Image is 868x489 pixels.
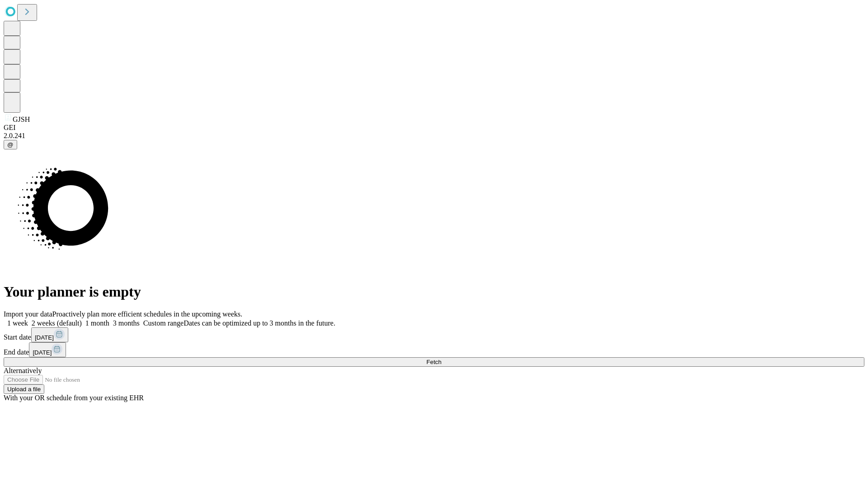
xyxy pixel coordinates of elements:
h1: Your planner is empty [4,283,864,300]
div: End date [4,342,864,357]
span: 3 months [113,319,140,327]
span: @ [7,141,14,148]
div: 2.0.241 [4,132,864,140]
button: @ [4,140,17,149]
button: Upload a file [4,384,44,394]
span: 1 week [7,319,28,327]
button: Fetch [4,357,864,367]
span: 2 weeks (default) [32,319,82,327]
span: [DATE] [33,349,52,356]
span: 1 month [85,319,109,327]
span: Import your data [4,310,52,318]
span: Custom range [143,319,184,327]
button: [DATE] [29,342,66,357]
span: With your OR schedule from your existing EHR [4,394,144,402]
span: [DATE] [35,334,54,341]
span: Dates can be optimized up to 3 months in the future. [184,319,335,327]
div: Start date [4,327,864,342]
div: GEI [4,124,864,132]
span: Alternatively [4,367,42,374]
span: Proactively plan more efficient schedules in the upcoming weeks. [52,310,242,318]
button: [DATE] [31,327,68,342]
span: Fetch [426,359,441,365]
span: GJSH [13,115,30,123]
